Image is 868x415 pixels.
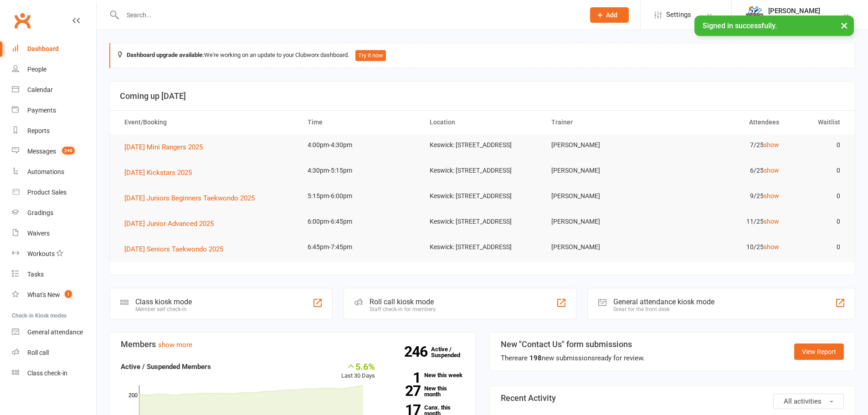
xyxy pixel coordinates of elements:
[665,111,787,134] th: Attendees
[370,297,436,306] div: Roll call kiosk mode
[27,250,55,257] div: Workouts
[121,363,211,371] strong: Active / Suspended Members
[787,211,848,232] td: 0
[764,243,779,251] a: show
[404,345,431,359] strong: 246
[355,50,386,61] button: Try it now
[665,160,787,181] td: 6/25
[27,127,50,134] div: Reports
[768,15,825,23] div: Horizon Taekwondo
[431,339,471,365] a: 246Active / Suspended
[27,369,67,377] div: Class check-in
[341,361,375,381] div: Last 30 Days
[787,111,848,134] th: Waitlist
[787,160,848,181] td: 0
[62,147,75,154] span: 249
[12,322,96,343] a: General attendance kiosk mode
[299,134,421,156] td: 4:00pm-4:30pm
[11,9,34,32] a: Clubworx
[836,15,853,35] button: ×
[124,244,230,255] button: [DATE] Seniors Taekwondo 2025
[27,168,64,175] div: Automations
[12,223,96,244] a: Waivers
[120,92,845,101] h3: Coming up [DATE]
[12,141,96,162] a: Messages 249
[27,349,49,356] div: Roll call
[773,394,844,409] button: All activities
[116,111,299,134] th: Event/Booking
[121,340,464,349] h3: Members
[787,185,848,207] td: 0
[27,45,59,52] div: Dashboard
[27,107,56,114] div: Payments
[109,43,855,68] div: We're working on an update to your Clubworx dashboard.
[370,306,436,313] div: Staff check-in for members
[389,385,464,397] a: 27New this month
[421,211,544,232] td: Keswick: [STREET_ADDRESS]
[389,371,421,384] strong: 1
[12,203,96,223] a: Gradings
[12,59,96,80] a: People
[665,236,787,258] td: 10/25
[12,363,96,384] a: Class kiosk mode
[341,361,375,371] div: 5.6%
[12,121,96,141] a: Reports
[12,39,96,59] a: Dashboard
[12,264,96,285] a: Tasks
[543,160,665,181] td: [PERSON_NAME]
[124,143,203,151] span: [DATE] Mini Rangers 2025
[158,341,192,349] a: show more
[120,9,578,21] input: Search...
[27,291,60,298] div: What's New
[124,193,261,204] button: [DATE] Juniors Beginners Taekwondo 2025
[27,271,44,278] div: Tasks
[501,394,844,403] h3: Recent Activity
[135,306,192,313] div: Member self check-in
[65,290,72,298] span: 1
[12,162,96,182] a: Automations
[543,134,665,156] td: [PERSON_NAME]
[124,169,192,177] span: [DATE] Kickstars 2025
[299,160,421,181] td: 4:30pm-5:15pm
[127,51,204,58] strong: Dashboard upgrade available:
[794,343,844,360] a: View Report
[764,141,779,149] a: show
[543,211,665,232] td: [PERSON_NAME]
[666,5,691,25] span: Settings
[665,211,787,232] td: 11/25
[389,372,464,378] a: 1New this week
[421,236,544,258] td: Keswick: [STREET_ADDRESS]
[703,21,777,30] span: Signed in successfully.
[124,194,255,202] span: [DATE] Juniors Beginners Taekwondo 2025
[124,167,198,178] button: [DATE] Kickstars 2025
[501,353,645,364] div: There are new submissions ready for review.
[124,245,223,253] span: [DATE] Seniors Taekwondo 2025
[590,7,629,23] button: Add
[543,111,665,134] th: Trainer
[389,384,421,398] strong: 27
[421,185,544,207] td: Keswick: [STREET_ADDRESS]
[124,142,209,153] button: [DATE] Mini Rangers 2025
[12,285,96,305] a: What's New1
[543,185,665,207] td: [PERSON_NAME]
[27,148,56,155] div: Messages
[613,297,714,306] div: General attendance kiosk mode
[12,182,96,203] a: Product Sales
[27,66,46,73] div: People
[124,220,214,228] span: [DATE] Junior Advanced 2025
[665,134,787,156] td: 7/25
[768,7,825,15] div: [PERSON_NAME]
[421,134,544,156] td: Keswick: [STREET_ADDRESS]
[12,244,96,264] a: Workouts
[764,167,779,174] a: show
[501,340,645,349] h3: New "Contact Us" form submissions
[27,86,53,93] div: Calendar
[745,6,764,24] img: thumb_image1625461565.png
[421,111,544,134] th: Location
[124,218,220,229] button: [DATE] Junior Advanced 2025
[787,236,848,258] td: 0
[12,80,96,100] a: Calendar
[12,100,96,121] a: Payments
[613,306,714,313] div: Great for the front desk
[764,218,779,225] a: show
